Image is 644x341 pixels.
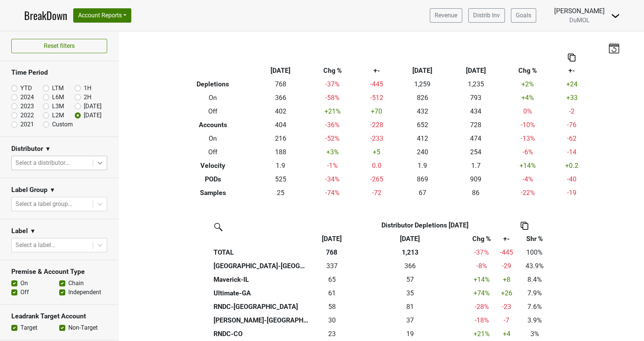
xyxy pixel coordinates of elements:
th: +- [553,64,591,77]
th: Chg % [307,64,358,77]
div: 19 [355,329,465,339]
td: 869 [395,172,449,186]
div: 366 [355,261,465,271]
td: 1,259 [395,77,449,91]
label: L6M [52,93,64,102]
th: Distributor Depletions [DATE] [354,218,496,232]
th: RNDC-CO [212,327,310,341]
td: -6 % [503,145,553,159]
td: -18 % [467,313,496,327]
td: 0 % [503,104,553,118]
th: Chg % [503,64,553,77]
td: +2 % [503,77,553,91]
label: 2024 [20,93,34,102]
label: On [20,279,28,288]
td: -14 [553,145,591,159]
td: 404 [254,118,307,132]
span: ▼ [45,144,51,154]
td: +14 % [503,159,553,172]
td: 826 [395,91,449,104]
th: Velocity [172,159,254,172]
td: -72 [357,186,395,200]
th: Off [172,104,254,118]
td: 23.166 [310,327,353,341]
label: 2023 [20,102,34,111]
td: -10 % [503,118,553,132]
td: 8.4% [517,273,553,286]
td: -28 % [467,300,496,313]
label: LTM [52,84,64,93]
td: 240 [395,145,449,159]
th: Depletions [172,77,254,91]
td: -37 % [307,77,358,91]
label: L2M [52,111,64,120]
td: 254 [449,145,503,159]
label: Off [20,288,29,297]
h3: Leadrank Target Account [11,312,107,320]
td: -8 % [467,259,496,273]
th: [GEOGRAPHIC_DATA]-[GEOGRAPHIC_DATA] [212,259,310,273]
th: On [172,132,254,145]
td: 64.667 [310,273,353,286]
td: 7.6% [517,300,553,313]
div: -23 [498,302,515,312]
td: 909 [449,172,503,186]
span: -445 [500,249,513,256]
img: Copy to clipboard [521,222,528,230]
span: ▼ [30,227,36,236]
label: 1H [84,84,91,93]
label: Chain [68,279,84,288]
div: -7 [498,315,515,325]
th: [DATE] [449,64,503,77]
th: 36.530 [354,313,467,327]
td: -62 [553,132,591,145]
td: +21 % [467,327,496,341]
td: 728 [449,118,503,132]
div: +8 [498,275,515,284]
button: Account Reports [73,8,131,23]
td: -40 [553,172,591,186]
td: 86 [449,186,503,200]
td: +3 % [307,145,358,159]
img: last_updated_date [608,43,619,53]
a: Distrib Inv [468,8,505,23]
h3: Premise & Account Type [11,268,107,276]
td: -52 % [307,132,358,145]
td: 412 [395,132,449,145]
td: +0.2 [553,159,591,172]
td: 768 [254,77,307,91]
h3: Time Period [11,69,107,77]
th: Sep '25: activate to sort column ascending [310,232,353,246]
label: 2022 [20,111,34,120]
td: 525 [254,172,307,186]
h3: Distributor [11,145,43,153]
th: 34.680 [354,286,467,300]
th: [DATE] [395,64,449,77]
td: 402 [254,104,307,118]
label: 2021 [20,120,34,129]
td: 432 [395,104,449,118]
td: +4 % [503,91,553,104]
div: -29 [498,261,515,271]
div: 61 [312,288,352,298]
a: Revenue [430,8,462,23]
h3: Label [11,227,28,235]
td: 366 [254,91,307,104]
div: 57 [355,275,465,284]
td: -74 % [307,186,358,200]
div: +26 [498,288,515,298]
div: 58 [312,302,352,312]
th: +-: activate to sort column ascending [496,232,517,246]
td: +5 [357,145,395,159]
td: -512 [357,91,395,104]
td: 30 [310,313,353,327]
span: DuMOL [569,17,590,24]
td: 0.0 [357,159,395,172]
td: 793 [449,91,503,104]
th: PODs [172,172,254,186]
td: 1.7 [449,159,503,172]
th: TOTAL [212,246,310,259]
label: YTD [20,84,32,93]
div: 337 [312,261,352,271]
div: 65 [312,275,352,284]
